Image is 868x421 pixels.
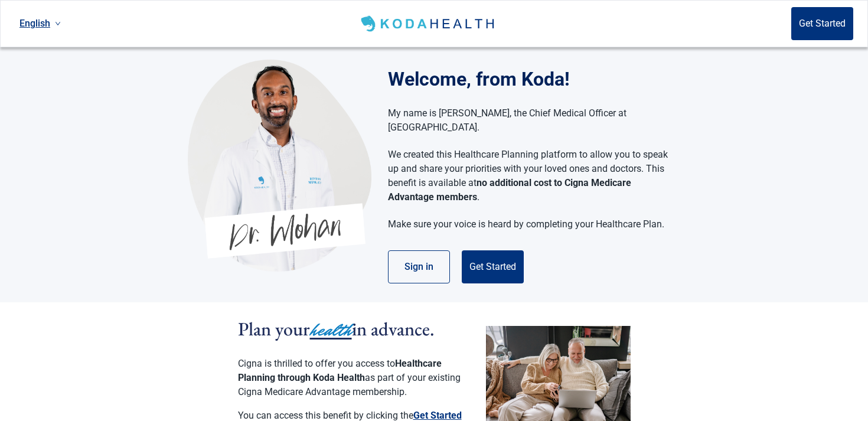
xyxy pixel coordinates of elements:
a: Current language: English [15,14,66,33]
span: in advance. [352,316,435,341]
h1: Welcome, from Koda! [388,65,680,93]
img: Koda Health [188,59,371,272]
button: Get Started [462,250,524,283]
span: health [310,317,352,343]
button: Get Started [791,7,853,40]
span: down [55,21,61,27]
span: Cigna is thrilled to offer you access to [238,358,395,369]
p: We created this Healthcare Planning platform to allow you to speak up and share your priorities w... [388,148,668,204]
p: Make sure your voice is heard by completing your Healthcare Plan. [388,217,668,231]
span: Plan your [238,316,310,341]
strong: no additional cost to Cigna Medicare Advantage members [388,177,631,203]
button: Sign in [388,250,450,283]
p: My name is [PERSON_NAME], the Chief Medical Officer at [GEOGRAPHIC_DATA]. [388,106,668,135]
img: Koda Health [358,14,498,33]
